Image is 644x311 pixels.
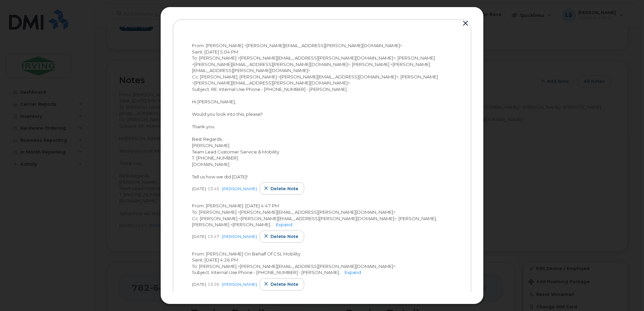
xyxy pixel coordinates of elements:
[207,234,219,239] span: 13:47
[192,203,437,227] span: From: [PERSON_NAME]: [DATE] 4:47 PM To: [PERSON_NAME] <[PERSON_NAME][EMAIL_ADDRESS][PERSON_NAME][...
[270,233,298,240] span: Delete note
[192,251,395,275] span: From: [PERSON_NAME] On Behalf Of CSL Mobility Sent: [DATE] 4:26 PM To: [PERSON_NAME] <[PERSON_NAM...
[192,234,206,239] span: [DATE]
[260,231,304,243] button: Delete note
[222,282,257,287] a: [PERSON_NAME]
[345,270,361,275] a: Expand
[207,281,219,287] span: 13:26
[270,281,298,287] span: Delete note
[260,278,304,290] button: Delete note
[192,186,206,192] span: [DATE]
[192,281,206,287] span: [DATE]
[276,222,292,227] a: Expand
[192,43,438,179] span: From: [PERSON_NAME] <[PERSON_NAME][EMAIL_ADDRESS][PERSON_NAME][DOMAIN_NAME]> Sent: [DATE] 5:04 PM...
[260,182,304,195] button: Delete note
[222,186,257,191] a: [PERSON_NAME]
[222,234,257,239] a: [PERSON_NAME]
[207,186,219,192] span: 13:45
[270,185,298,192] span: Delete note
